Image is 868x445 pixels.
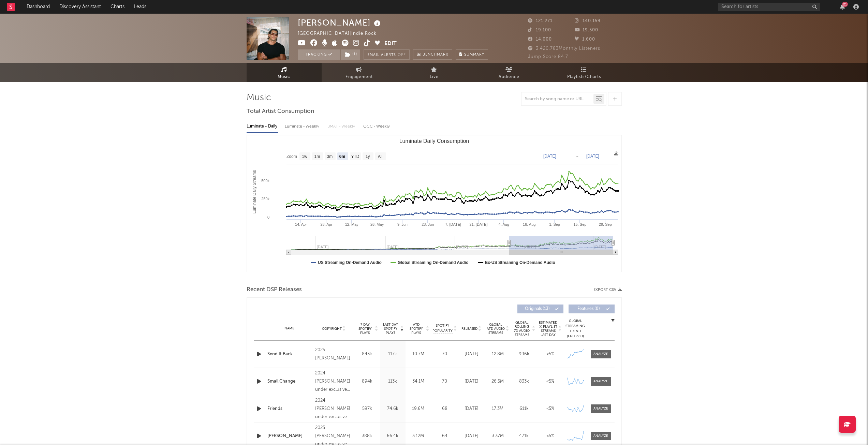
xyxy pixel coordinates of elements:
[382,323,400,335] span: Last Day Spotify Plays
[460,351,483,358] div: [DATE]
[433,378,457,385] div: 70
[286,154,297,159] text: Zoom
[407,323,425,335] span: ATD Spotify Plays
[422,222,434,226] text: 23. Jun
[247,107,314,116] span: Total Artist Consumption
[267,215,269,219] text: 0
[513,405,535,412] div: 611k
[528,55,568,59] span: Jump Score: 84.7
[356,405,378,412] div: 597k
[573,307,604,311] span: Features ( 0 )
[364,49,410,60] button: Email AlertsOff
[433,405,457,412] div: 68
[528,37,552,42] span: 14.000
[513,321,531,337] span: Global Rolling 7D Audio Streams
[718,3,820,11] input: Search for artists
[356,323,374,335] span: 7 Day Spotify Plays
[345,73,373,81] span: Engagement
[397,260,468,265] text: Global Streaming On-Demand Audio
[543,154,556,159] text: [DATE]
[356,378,378,385] div: 894k
[486,405,509,412] div: 17.3M
[456,49,488,60] button: Summary
[486,323,505,335] span: Global ATD Audio Streams
[573,222,586,226] text: 15. Sep
[464,53,484,57] span: Summary
[341,49,360,60] button: (1)
[575,28,598,32] span: 19.500
[472,63,547,82] a: Audience
[842,2,848,7] div: 21
[539,378,562,385] div: <5%
[247,121,278,132] div: Luminate - Daily
[247,63,322,82] a: Music
[575,19,601,23] span: 140.159
[517,305,563,313] button: Originals(13)
[302,154,307,159] text: 1w
[356,351,378,358] div: 843k
[278,73,290,81] span: Music
[499,73,519,81] span: Audience
[593,288,622,292] button: Export CSV
[567,73,601,81] span: Playlists/Charts
[252,170,257,213] text: Luminate Daily Streams
[430,73,439,81] span: Live
[267,378,312,385] a: Small Change
[298,17,382,28] div: [PERSON_NAME]
[528,28,551,32] span: 19.100
[433,433,457,440] div: 64
[575,37,595,42] span: 1.600
[407,433,429,440] div: 3.12M
[340,49,361,60] span: ( 1 )
[365,154,370,159] text: 1y
[267,405,312,412] a: Friends
[528,19,553,23] span: 121.271
[528,46,600,51] span: 3.420.783 Monthly Listeners
[539,351,562,358] div: <5%
[565,318,586,339] div: Global Streaming Trend (Last 60D)
[399,138,469,144] text: Luminate Daily Consumption
[397,63,472,82] a: Live
[320,222,332,226] text: 28. Apr
[469,222,487,226] text: 21. [DATE]
[261,179,269,183] text: 500k
[267,326,312,331] div: Name
[549,222,560,226] text: 1. Sep
[397,222,407,226] text: 9. Jun
[485,260,555,265] text: Ex-US Streaming On-Demand Audio
[460,405,483,412] div: [DATE]
[539,321,558,337] span: Estimated % Playlist Streams Last Day
[382,351,404,358] div: 117k
[285,121,321,132] div: Luminate - Weekly
[378,154,382,159] text: All
[267,351,312,358] a: Send It Back
[522,307,553,311] span: Originals ( 13 )
[247,135,621,272] svg: Luminate Daily Consumption
[575,154,579,159] text: →
[539,405,562,412] div: <5%
[840,4,845,10] button: 21
[315,369,352,394] div: 2024 [PERSON_NAME] under exclusive licence to Mandatory Music
[398,53,406,57] em: Off
[513,351,535,358] div: 996k
[322,327,342,331] span: Copyright
[413,49,452,60] a: Benchmark
[315,397,352,421] div: 2024 [PERSON_NAME] under exclusive licence to Mandatory Music
[461,327,477,331] span: Released
[523,222,535,226] text: 18. Aug
[486,433,509,440] div: 3.37M
[339,154,345,159] text: 6m
[569,305,615,313] button: Features(0)
[322,63,397,82] a: Engagement
[261,197,269,201] text: 250k
[407,405,429,412] div: 19.6M
[327,154,333,159] text: 3m
[382,405,404,412] div: 74.6k
[460,433,483,440] div: [DATE]
[521,97,593,102] input: Search by song name or URL
[363,121,391,132] div: OCC - Weekly
[498,222,509,226] text: 4. Aug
